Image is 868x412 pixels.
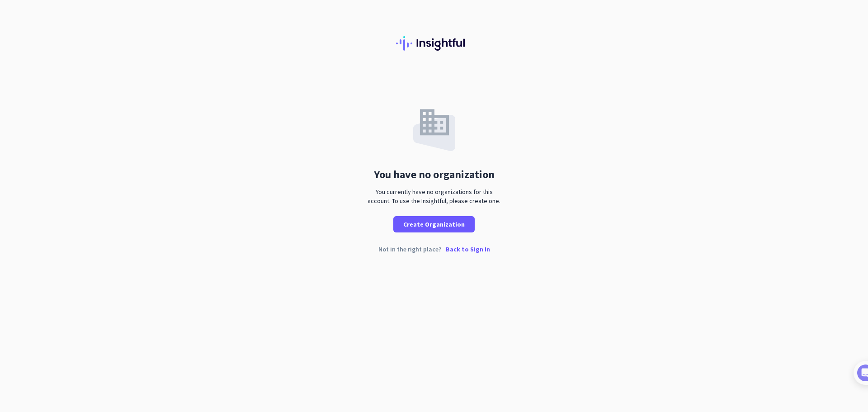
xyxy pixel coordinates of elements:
img: Insightful [396,36,472,51]
div: You currently have no organizations for this account. To use the Insightful, please create one. [364,187,504,205]
p: Back to Sign In [446,246,490,252]
button: Create Organization [393,216,475,232]
span: Create Organization [403,220,465,229]
div: You have no organization [374,169,495,180]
